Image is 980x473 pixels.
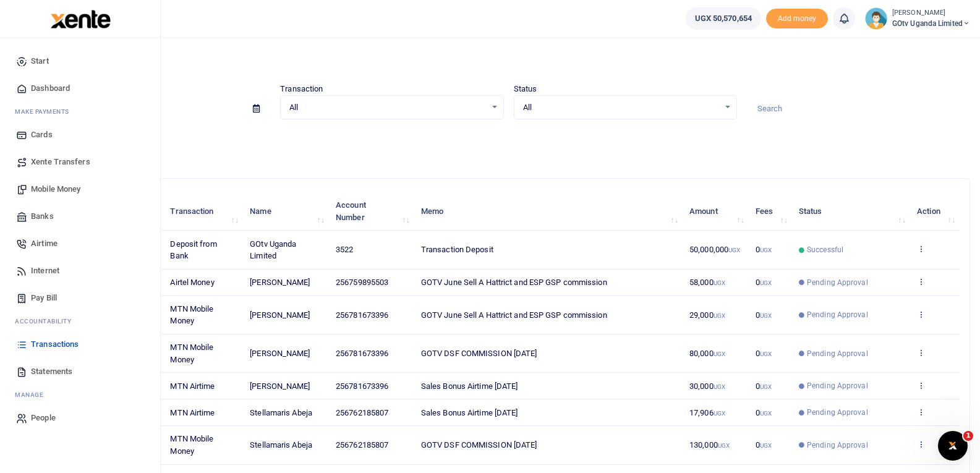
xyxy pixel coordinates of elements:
span: countability [24,317,71,326]
span: [PERSON_NAME] [250,278,310,287]
small: UGX [714,383,725,390]
span: Statements [31,365,72,378]
span: UGX 50,570,654 [695,12,752,25]
th: Amount: activate to sort column ascending [683,192,749,231]
span: ake Payments [21,107,69,116]
small: UGX [760,351,772,357]
span: MTN Airtime [170,381,215,391]
span: anage [21,390,44,399]
span: 3522 [336,245,353,254]
a: Start [10,48,150,75]
span: Cards [31,129,53,141]
span: Pending Approval [807,277,868,288]
label: Transaction [280,83,323,95]
small: UGX [760,312,772,319]
a: Statements [10,358,150,385]
span: Internet [31,265,59,277]
a: Add money [766,13,828,22]
span: Stellamaris Abeja [250,408,312,417]
span: 256762185807 [336,408,388,417]
span: 256781673396 [336,349,388,358]
li: Ac [10,312,150,331]
th: Fees: activate to sort column ascending [749,192,792,231]
p: Download [47,134,970,147]
span: Pending Approval [807,407,868,418]
th: Status: activate to sort column ascending [792,192,910,231]
li: Wallet ballance [681,7,766,30]
a: People [10,404,150,432]
a: Airtime [10,230,150,257]
span: 0 [756,440,772,450]
span: Pending Approval [807,380,868,391]
small: UGX [760,410,772,417]
small: UGX [714,312,725,319]
span: Start [31,55,49,67]
span: 0 [756,245,772,254]
span: People [31,412,56,424]
th: Name: activate to sort column ascending [243,192,329,231]
a: Cards [10,121,150,148]
img: logo-large [51,10,111,28]
span: 17,906 [689,408,725,417]
span: Sales Bonus Airtime [DATE] [421,408,518,417]
span: GOTV DSF COMMISSION [DATE] [421,440,537,450]
span: All [523,101,719,114]
iframe: Intercom live chat [938,431,968,461]
span: Pending Approval [807,348,868,359]
small: UGX [714,410,725,417]
span: 0 [756,408,772,417]
span: MTN Airtime [170,408,215,417]
small: [PERSON_NAME] [892,8,970,19]
span: 0 [756,381,772,391]
span: 256781673396 [336,381,388,391]
span: [PERSON_NAME] [250,349,310,358]
span: Airtel Money [170,278,214,287]
small: UGX [714,279,725,286]
small: UGX [760,247,772,254]
span: Banks [31,210,54,223]
a: Dashboard [10,75,150,102]
span: Deposit from Bank [170,239,216,261]
th: Account Number: activate to sort column ascending [329,192,414,231]
th: Transaction: activate to sort column ascending [163,192,243,231]
a: logo-small logo-large logo-large [49,14,111,23]
span: MTN Mobile Money [170,343,213,364]
small: UGX [728,247,740,254]
span: Pay Bill [31,292,57,304]
span: 58,000 [689,278,725,287]
span: 130,000 [689,440,730,450]
small: UGX [718,442,730,449]
input: Search [747,98,970,119]
a: Banks [10,203,150,230]
small: UGX [714,351,725,357]
a: Pay Bill [10,284,150,312]
span: 0 [756,349,772,358]
span: [PERSON_NAME] [250,381,310,391]
small: UGX [760,279,772,286]
a: profile-user [PERSON_NAME] GOtv Uganda Limited [865,7,970,30]
th: Memo: activate to sort column ascending [414,192,683,231]
span: 50,000,000 [689,245,740,254]
a: Transactions [10,331,150,358]
li: Toup your wallet [766,9,828,29]
span: GOTV DSF COMMISSION [DATE] [421,349,537,358]
span: 0 [756,310,772,320]
label: Status [514,83,537,95]
span: MTN Mobile Money [170,304,213,326]
small: UGX [760,383,772,390]
span: MTN Mobile Money [170,434,213,456]
a: UGX 50,570,654 [686,7,761,30]
span: GOtv Uganda Limited [250,239,296,261]
th: Action: activate to sort column ascending [910,192,960,231]
span: Successful [807,244,843,255]
span: [PERSON_NAME] [250,310,310,320]
span: 256762185807 [336,440,388,450]
span: Pending Approval [807,440,868,451]
span: GOtv Uganda Limited [892,18,970,29]
span: 0 [756,278,772,287]
span: 30,000 [689,381,725,391]
span: GOTV June Sell A Hattrict and ESP GSP commission [421,278,607,287]
span: Dashboard [31,82,70,95]
span: Transaction Deposit [421,245,493,254]
li: M [10,385,150,404]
